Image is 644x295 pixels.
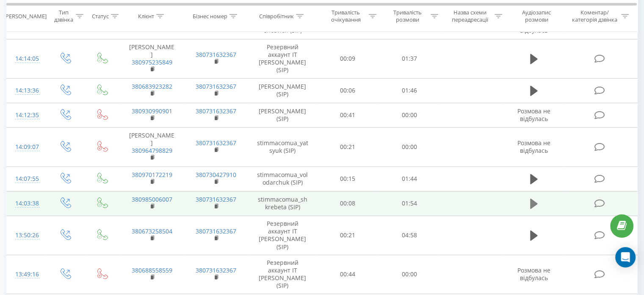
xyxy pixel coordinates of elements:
[132,107,172,115] a: 380930990901
[379,255,440,294] td: 00:00
[193,12,227,20] div: Бізнес номер
[196,139,236,147] a: 380731632367
[15,82,38,99] div: 14:13:36
[132,58,172,66] a: 380975235849
[196,82,236,90] a: 380731632367
[120,39,184,78] td: [PERSON_NAME]
[15,266,38,283] div: 13:49:16
[196,227,236,235] a: 380731632367
[517,139,550,155] span: Розмова не відбулась
[132,82,172,90] a: 380683923282
[379,191,440,216] td: 01:54
[15,107,38,124] div: 14:12:35
[196,171,236,179] a: 380730427910
[248,191,317,216] td: stimmacomua_shkrebeta (SIP)
[317,255,379,294] td: 00:44
[317,39,379,78] td: 00:09
[15,227,38,244] div: 13:50:26
[379,39,440,78] td: 01:37
[317,127,379,166] td: 00:21
[317,166,379,191] td: 00:15
[379,103,440,127] td: 00:00
[196,51,236,59] a: 380731632367
[379,216,440,255] td: 04:58
[386,9,428,23] div: Тривалість розмови
[15,51,38,67] div: 14:14:05
[120,127,184,166] td: [PERSON_NAME]
[4,12,47,20] div: [PERSON_NAME]
[248,78,317,103] td: [PERSON_NAME] (SIP)
[517,107,550,123] span: Розмова не відбулась
[15,195,38,212] div: 14:03:38
[132,227,172,235] a: 380673258504
[132,195,172,203] a: 380985006007
[325,9,367,23] div: Тривалість очікування
[15,139,38,155] div: 14:09:07
[569,9,619,23] div: Коментар/категорія дзвінка
[517,266,550,282] span: Розмова не відбулась
[132,266,172,274] a: 380688558559
[248,255,317,294] td: Резервний аккаунт ІТ [PERSON_NAME] (SIP)
[132,171,172,179] a: 380970172219
[15,171,38,187] div: 14:07:55
[248,216,317,255] td: Резервний аккаунт ІТ [PERSON_NAME] (SIP)
[317,216,379,255] td: 00:21
[92,12,109,20] div: Статус
[196,195,236,203] a: 380731632367
[248,166,317,191] td: stimmacomua_volodarchuk (SIP)
[317,191,379,216] td: 00:08
[317,103,379,127] td: 00:41
[317,78,379,103] td: 00:06
[196,266,236,274] a: 380731632367
[248,103,317,127] td: [PERSON_NAME] (SIP)
[259,12,294,20] div: Співробітник
[196,107,236,115] a: 380731632367
[379,127,440,166] td: 00:00
[132,146,172,155] a: 380964798829
[379,166,440,191] td: 01:44
[448,9,492,23] div: Назва схеми переадресації
[615,247,636,267] div: Open Intercom Messenger
[248,39,317,78] td: Резервний аккаунт ІТ [PERSON_NAME] (SIP)
[53,9,73,23] div: Тип дзвінка
[138,12,154,20] div: Клієнт
[379,78,440,103] td: 01:46
[512,9,561,23] div: Аудіозапис розмови
[248,127,317,166] td: stimmacomua_yatsyuk (SIP)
